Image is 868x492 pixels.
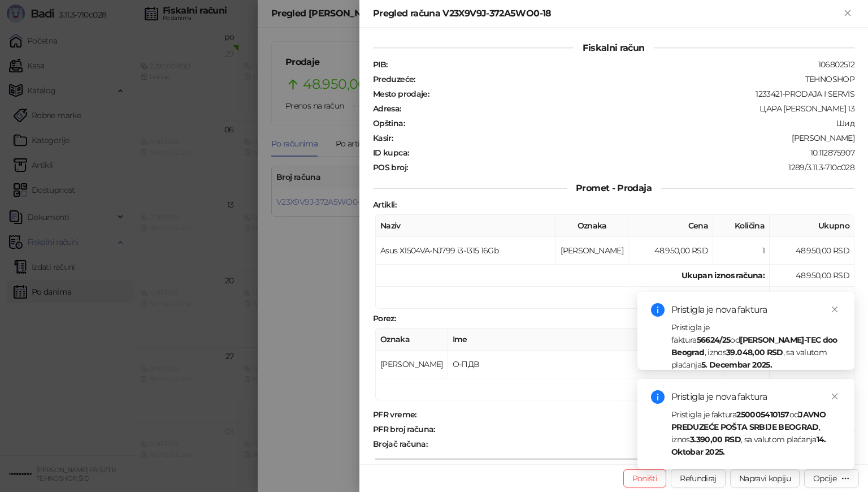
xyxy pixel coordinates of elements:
td: [PERSON_NAME] [556,237,628,265]
button: Refundiraj [671,469,726,487]
div: 18/18ПП [428,439,856,449]
div: Pristigla je nova faktura [671,390,841,404]
div: Pregled računa V23X9V9J-372A5WO0-18 [373,7,841,20]
strong: [PERSON_NAME]-TEC doo Beograd [671,335,837,357]
strong: Porez : [373,313,396,323]
div: ЦАРА [PERSON_NAME] 13 [402,103,856,114]
th: Cena [628,215,713,237]
th: Ukupno [770,215,854,237]
th: Naziv [376,215,556,237]
span: close [831,305,839,313]
td: 48.950,00 RSD [628,237,713,265]
td: Asus X1504VA-NJ799 i3-1315 16Gb [376,237,556,265]
div: 1233421-PRODAJA I SERVIS [430,89,856,99]
div: [DATE] 13:39:06 [418,409,856,420]
span: close [831,392,839,400]
strong: 3.390,00 RSD [690,434,741,444]
button: Opcije [804,469,859,487]
div: TEHNOSHOP [416,74,856,84]
strong: Mesto prodaje : [373,89,429,99]
a: Close [828,303,841,316]
strong: POS broj : [373,162,407,172]
button: Poništi [623,469,667,487]
div: Pristigla je faktura od , iznos , sa valutom plaćanja [671,408,841,458]
td: 48.950,00 RSD [770,265,854,287]
div: 1289/3.11.3-710c028 [409,162,856,172]
a: Close [828,390,841,403]
td: 1 [713,237,770,265]
div: Opcije [813,473,836,484]
span: info-circle [651,303,665,317]
strong: 56624/25 [697,335,731,345]
div: Pristigla je nova faktura [671,303,841,317]
span: Napravi kopiju [739,473,791,484]
div: V23X9V9J-372A5WO0-18 [436,424,856,434]
strong: 5. Decembar 2025. [701,360,772,370]
span: Fiskalni račun [574,42,653,53]
div: Pristigla je faktura od , iznos , sa valutom plaćanja [671,321,841,371]
strong: 39.048,00 RSD [726,347,783,357]
span: Promet - Prodaja [567,183,661,193]
strong: Artikli : [373,200,396,210]
th: Oznaka [556,215,628,237]
strong: 14. Oktobar 2025. [671,434,826,457]
td: 48.950,00 RSD [770,237,854,265]
strong: Ukupan iznos računa : [682,270,765,280]
strong: PFR vreme : [373,409,416,420]
strong: Opština : [373,118,405,128]
strong: ID kupca : [373,148,409,158]
div: 10:112875907 [410,148,856,158]
td: О-ПДВ [448,351,724,378]
td: [PERSON_NAME] [376,351,448,378]
div: [PERSON_NAME] [394,133,856,143]
strong: Adresa : [373,103,401,114]
strong: PFR broj računa : [373,424,435,434]
td: 48.950,00 RSD [770,287,854,309]
th: Količina [713,215,770,237]
strong: Brojač računa : [373,439,427,449]
strong: 250005410157 [736,409,789,420]
strong: PIB : [373,59,387,70]
strong: Preduzeće : [373,74,415,84]
th: Ime [448,329,724,351]
button: Zatvori [841,7,854,20]
button: Napravi kopiju [730,469,800,487]
div: Шид [406,118,856,128]
strong: Kasir : [373,133,393,143]
span: info-circle [651,390,665,404]
div: 106802512 [388,59,856,70]
th: Oznaka [376,329,448,351]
